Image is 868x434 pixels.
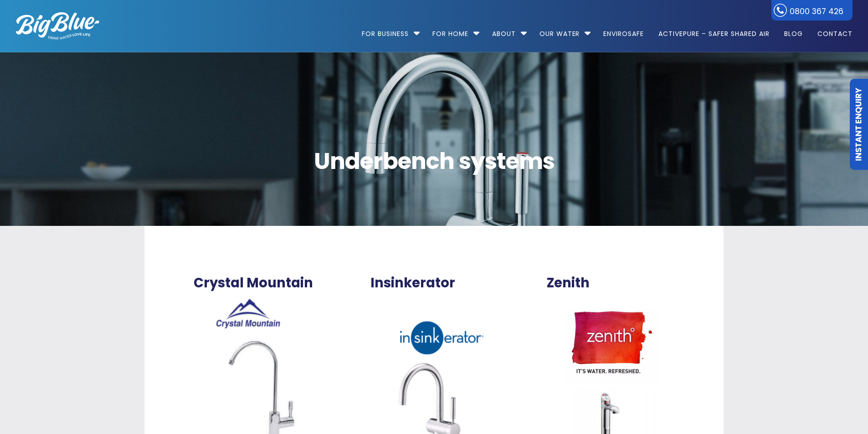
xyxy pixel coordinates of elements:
[850,79,868,170] a: Instant Enquiry
[547,275,590,291] span: Zenith
[194,275,313,291] span: Crystal Mountain
[16,12,99,40] img: logo
[370,275,455,291] span: Insinkerator
[87,150,781,173] span: Underbench systems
